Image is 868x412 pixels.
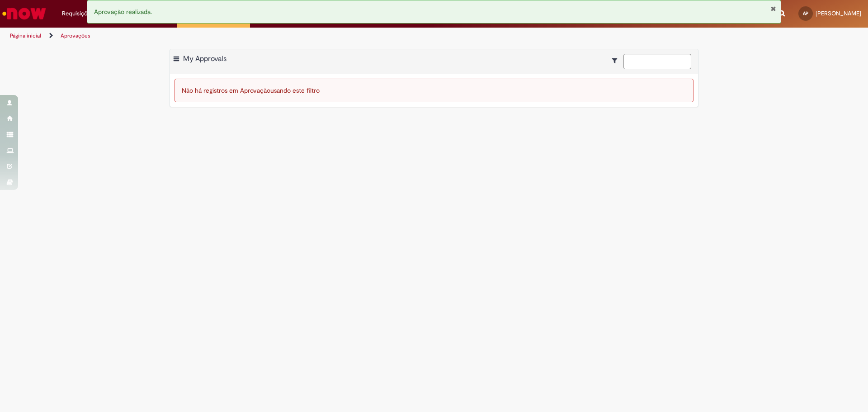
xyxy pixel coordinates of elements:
button: Fechar Notificação [770,5,776,12]
span: usando este filtro [270,86,320,95]
span: Requisições [62,9,94,18]
a: Página inicial [10,32,41,39]
ul: Trilhas de página [7,28,572,44]
i: Mostrar filtros para: Suas Solicitações [612,57,622,64]
span: Aprovação realizada. [94,8,152,16]
span: My Approvals [183,54,226,63]
span: AP [803,10,808,16]
span: [PERSON_NAME] [816,9,861,17]
img: ServiceNow [1,5,47,23]
a: Aprovações [61,32,90,39]
div: Não há registros em Aprovação [175,79,693,102]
